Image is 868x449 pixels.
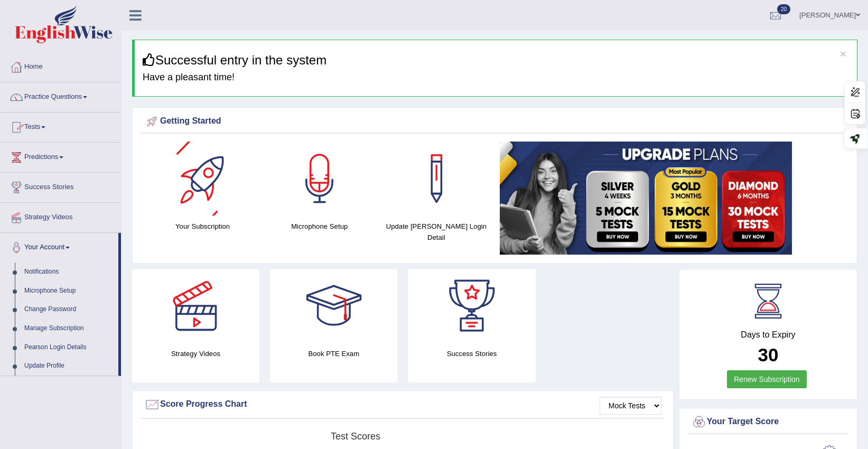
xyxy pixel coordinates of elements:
[691,330,845,340] h4: Days to Expiry
[500,142,792,255] img: small5.jpg
[20,338,118,357] a: Pearson Login Details
[727,370,807,388] a: Renew Subscription
[20,282,118,301] a: Microphone Setup
[266,221,372,232] h4: Microphone Setup
[270,348,397,359] h4: Book PTE Exam
[1,233,118,259] a: Your Account
[758,344,778,365] b: 30
[144,397,661,413] div: Score Progress Chart
[1,52,121,79] a: Home
[143,72,849,83] h4: Have a pleasant time!
[143,53,849,67] h3: Successful entry in the system
[1,82,121,109] a: Practice Questions
[20,300,118,319] a: Change Password
[150,221,256,232] h4: Your Subscription
[408,348,535,359] h4: Success Stories
[691,414,845,430] div: Your Target Score
[777,4,790,14] span: 20
[1,203,121,229] a: Strategy Videos
[20,357,118,376] a: Update Profile
[383,221,489,243] h4: Update [PERSON_NAME] Login Detail
[132,348,259,359] h4: Strategy Videos
[331,431,380,442] tspan: Test scores
[144,114,845,129] div: Getting Started
[1,143,121,169] a: Predictions
[840,48,846,59] button: ×
[20,319,118,338] a: Manage Subscription
[1,113,121,139] a: Tests
[1,173,121,199] a: Success Stories
[20,263,118,282] a: Notifications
